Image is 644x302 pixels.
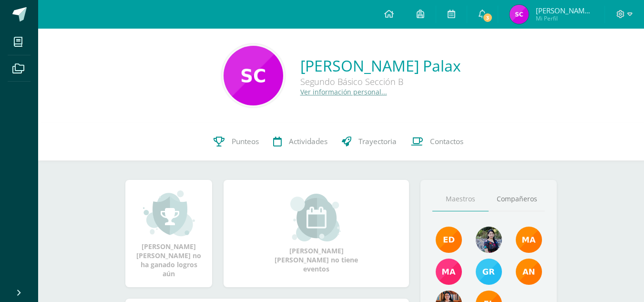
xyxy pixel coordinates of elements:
span: Mi Perfil [536,14,593,22]
a: Trayectoria [335,123,404,161]
span: 3 [482,12,493,23]
img: 8e48596eb57994abff7e50c53ea11120.png [510,5,529,24]
img: 2a6b9df1b4bf48e11a2e0bbb67833b76.png [224,46,283,105]
a: Maestros [432,187,489,211]
span: Punteos [232,136,259,146]
img: achievement_small.png [143,189,195,237]
span: Trayectoria [358,136,397,146]
img: event_small.png [290,194,342,241]
img: 560278503d4ca08c21e9c7cd40ba0529.png [516,227,542,253]
a: Punteos [206,123,266,161]
div: [PERSON_NAME] [PERSON_NAME] no ha ganado logros aún [135,189,203,278]
img: a348d660b2b29c2c864a8732de45c20a.png [516,259,542,285]
img: 7766054b1332a6085c7723d22614d631.png [436,259,462,285]
a: [PERSON_NAME] Palax [300,55,461,76]
a: Actividades [266,123,335,161]
a: Ver información personal... [300,87,387,96]
div: [PERSON_NAME] [PERSON_NAME] no tiene eventos [269,194,364,273]
a: Compañeros [489,187,545,211]
span: Actividades [289,136,327,146]
span: Contactos [430,136,463,146]
a: Contactos [404,123,470,161]
img: b7ce7144501556953be3fc0a459761b8.png [476,259,502,285]
img: f40e456500941b1b33f0807dd74ea5cf.png [436,227,462,253]
img: 9b17679b4520195df407efdfd7b84603.png [476,227,502,253]
span: [PERSON_NAME] [PERSON_NAME] [536,6,593,15]
div: Segundo Básico Sección B [300,76,461,87]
